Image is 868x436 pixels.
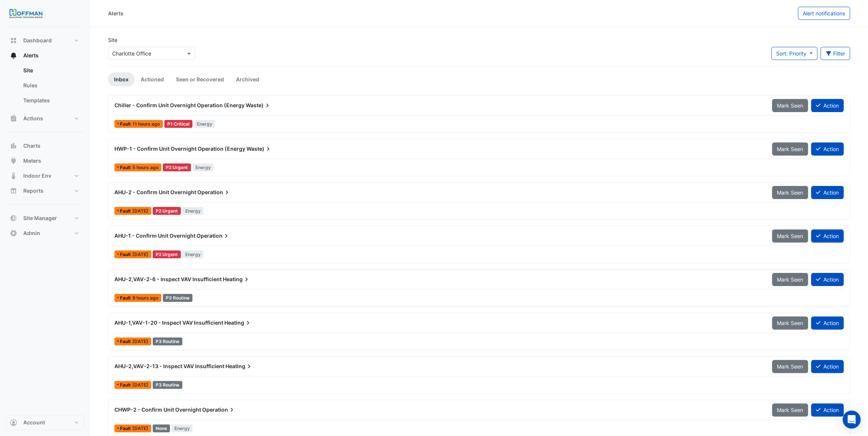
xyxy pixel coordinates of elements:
a: Site [17,63,84,78]
span: Tue 02-Sep-2025 01:00 IST [132,295,158,301]
div: P2 Urgent [153,207,181,215]
a: Templates [17,93,84,108]
app-icon: Site Manager [10,214,17,222]
button: Mark Seen [772,229,808,243]
button: Mark Seen [772,186,808,199]
button: Account [6,415,84,430]
span: Dashboard [23,37,52,44]
div: P3 Routine [153,381,182,389]
span: Fault [120,339,132,344]
app-icon: Dashboard [10,37,17,44]
button: Charts [6,138,84,153]
button: Alerts [6,48,84,63]
span: Mark Seen [777,146,803,152]
span: Mon 01-Sep-2025 05:00 IST [132,208,148,214]
span: Heating [225,363,253,370]
div: None [153,424,170,432]
span: Energy [182,207,204,215]
div: P2 Urgent [153,250,181,258]
span: AHU-2,VAV-2-6 - Inspect VAV Insufficient [114,276,222,282]
span: AHU-1,VAV-1-20 - Inspect VAV Insufficient [114,319,223,326]
span: Indoor Env [23,172,51,180]
app-icon: Alerts [10,52,17,59]
span: Mark Seen [777,407,803,413]
button: Indoor Env [6,168,84,183]
span: Meters [23,157,41,165]
button: Action [811,142,844,156]
span: AHU-1 - Confirm Unit Overnight [114,232,195,239]
span: Alert notifications [803,10,845,16]
span: Energy [192,163,214,171]
span: Fault [120,165,132,170]
div: P1 Critical [164,120,192,128]
button: Sort: Priority [771,47,817,60]
app-icon: Actions [10,115,17,122]
span: Fault [120,383,132,387]
span: Tue 02-Sep-2025 05:00 IST [132,165,158,170]
span: Waste) [246,102,271,109]
span: Mark Seen [777,320,803,326]
span: Mark Seen [777,189,803,196]
span: Fault [120,252,132,257]
button: Mark Seen [772,360,808,373]
span: AHU-2,VAV-2-13 - Inspect VAV Insufficient [114,363,224,369]
app-icon: Indoor Env [10,172,17,180]
div: Alerts [6,63,84,111]
img: Company Logo [9,6,43,21]
button: Actions [6,111,84,126]
button: Action [811,403,844,417]
span: Reports [23,187,44,195]
div: P3 Routine [163,294,192,302]
a: Rules [17,78,84,93]
span: Chiller - Confirm Unit Overnight Operation (Energy [114,102,245,108]
div: P3 Routine [153,337,182,345]
button: Meters [6,153,84,168]
span: Energy [194,120,215,128]
button: Site Manager [6,211,84,226]
span: Energy [182,250,204,258]
span: Operation [197,189,231,196]
span: Waste) [246,145,272,153]
span: Charts [23,142,41,150]
span: Operation [202,406,236,414]
app-icon: Charts [10,142,17,150]
span: Mark Seen [777,233,803,239]
button: Mark Seen [772,316,808,330]
span: Heating [223,276,250,283]
app-icon: Reports [10,187,17,195]
span: Alerts [23,52,39,59]
button: Action [811,360,844,373]
button: Reports [6,183,84,198]
span: AHU-2 - Confirm Unit Overnight [114,189,196,195]
span: HWP-1 - Confirm Unit Overnight Operation (Energy [114,145,245,152]
span: Admin [23,229,40,237]
span: Site Manager [23,214,57,222]
button: Action [811,273,844,286]
button: Action [811,186,844,199]
span: Fault [120,296,132,300]
a: Actioned [135,72,170,86]
span: Fault [120,209,132,213]
button: Mark Seen [772,273,808,286]
button: Mark Seen [772,99,808,112]
button: Action [811,316,844,330]
span: Sort: Priority [776,50,806,57]
button: Admin [6,226,84,241]
span: Fault [120,122,132,126]
div: Alerts [108,9,123,17]
span: Mon 01-Sep-2025 05:00 IST [132,426,148,431]
button: Filter [820,47,850,60]
span: CHWP-2 - Confirm Unit Overnight [114,406,201,413]
button: Action [811,99,844,112]
div: P2 Urgent [163,163,191,171]
button: Dashboard [6,33,84,48]
span: Mon 01-Sep-2025 23:00 IST [132,121,160,127]
span: Account [23,419,45,426]
span: Heating [224,319,252,327]
app-icon: Admin [10,229,17,237]
span: Mark Seen [777,363,803,370]
span: Mon 01-Sep-2025 05:00 IST [132,252,148,257]
span: Mon 01-Sep-2025 04:30 IST [132,339,148,344]
app-icon: Meters [10,157,17,165]
button: Mark Seen [772,142,808,156]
